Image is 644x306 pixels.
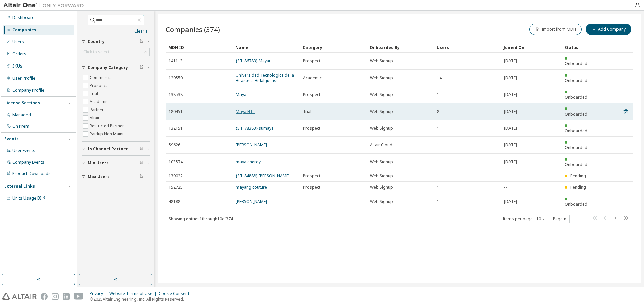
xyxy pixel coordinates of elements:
[169,159,183,165] span: 103574
[88,160,109,166] span: Min Users
[235,42,297,53] div: Name
[82,29,150,34] a: Clear all
[565,145,587,150] span: Onboarded
[565,78,587,83] span: Onboarded
[90,90,99,98] label: Trial
[88,39,105,44] span: Country
[565,111,587,117] span: Onboarded
[140,146,144,152] span: Clear filter
[370,185,393,190] span: Web Signup
[12,88,44,93] div: Company Profile
[570,173,586,179] span: Pending
[168,42,230,53] div: MDH ID
[504,126,517,131] span: [DATE]
[437,199,439,204] span: 1
[437,159,439,165] span: 1
[370,159,393,165] span: Web Signup
[236,159,261,165] a: maya energy
[169,109,183,114] span: 180451
[437,142,439,148] span: 1
[41,293,48,300] img: facebook.svg
[565,162,587,167] span: Onboarded
[12,112,31,118] div: Managed
[63,293,70,300] img: linkedin.svg
[90,130,125,138] label: Paidup Non Maint
[169,75,183,81] span: 129550
[90,106,105,114] label: Partner
[169,185,183,190] span: 152725
[370,142,392,148] span: Altair Cloud
[169,199,180,204] span: 48188
[82,34,150,49] button: Country
[12,27,36,33] div: Companies
[140,39,144,44] span: Clear filter
[169,173,183,179] span: 139022
[370,42,431,53] div: Onboarded By
[504,42,559,53] div: Joined On
[90,114,101,122] label: Altair
[437,58,439,64] span: 1
[565,128,587,134] span: Onboarded
[536,216,545,222] button: 10
[236,199,267,204] a: [PERSON_NAME]
[169,92,183,97] span: 138538
[82,60,150,75] button: Company Category
[504,185,507,190] span: --
[236,92,246,97] a: Maya
[236,142,267,148] a: [PERSON_NAME]
[370,173,393,179] span: Web Signup
[12,171,51,176] div: Product Downloads
[169,126,183,131] span: 132151
[88,174,110,179] span: Max Users
[140,174,144,179] span: Clear filter
[529,24,582,35] button: Import from MDH
[12,15,35,20] div: Dashboard
[90,296,193,302] p: © 2025 Altair Engineering, Inc. All Rights Reserved.
[370,92,393,97] span: Web Signup
[140,65,144,70] span: Clear filter
[504,142,517,148] span: [DATE]
[564,42,592,53] div: Status
[504,92,517,97] span: [DATE]
[12,51,26,57] div: Orders
[12,148,35,154] div: User Events
[370,199,393,204] span: Web Signup
[236,108,255,114] a: Maya HTT
[504,173,507,179] span: --
[437,75,442,81] span: 14
[504,58,517,64] span: [DATE]
[236,125,274,131] a: {ST_78383} sumaya
[83,49,109,55] div: Click to select
[504,159,517,165] span: [DATE]
[90,122,125,130] label: Restricted Partner
[303,173,320,179] span: Prospect
[437,185,439,190] span: 1
[370,58,393,64] span: Web Signup
[370,126,393,131] span: Web Signup
[159,291,193,296] div: Cookie Consent
[504,199,517,204] span: [DATE]
[109,291,159,296] div: Website Terms of Use
[140,160,144,166] span: Clear filter
[169,58,183,64] span: 141113
[52,293,59,300] img: instagram.svg
[370,75,393,81] span: Web Signup
[236,72,294,83] a: Universidad Tecnologica de la Huasteca Hidalguense
[4,136,19,142] div: Events
[169,142,180,148] span: 59626
[303,109,311,114] span: Trial
[303,42,364,53] div: Category
[303,58,320,64] span: Prospect
[82,169,150,184] button: Max Users
[169,216,233,222] span: Showing entries 1 through 10 of 374
[4,100,40,106] div: License Settings
[370,109,393,114] span: Web Signup
[3,2,87,9] img: Altair One
[236,173,290,179] a: {ST_84888} [PERSON_NAME]
[88,146,128,152] span: Is Channel Partner
[437,92,439,97] span: 1
[303,185,320,190] span: Prospect
[82,48,149,56] div: Click to select
[4,184,35,189] div: External Links
[82,142,150,157] button: Is Channel Partner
